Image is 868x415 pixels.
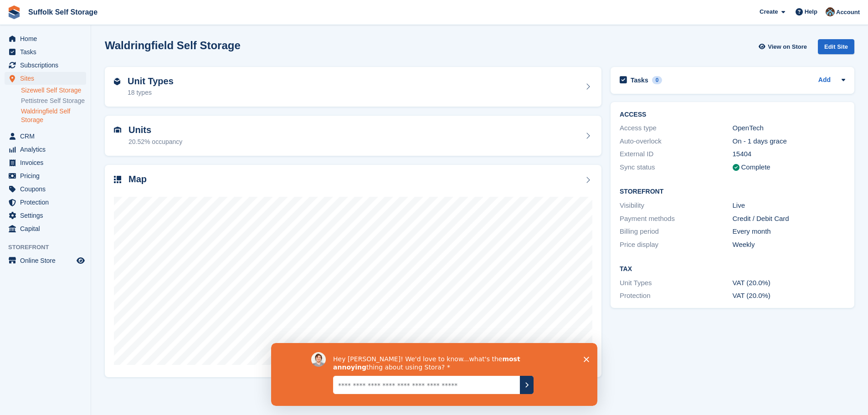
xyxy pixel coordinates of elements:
span: Subscriptions [20,59,75,72]
span: Invoices [20,156,75,169]
h2: ACCESS [620,111,845,118]
div: Visibility [620,200,732,211]
span: Coupons [20,183,75,195]
span: Pricing [20,169,75,182]
span: Storefront [8,243,91,252]
a: Sizewell Self Storage [21,86,86,95]
div: Payment methods [620,214,732,224]
img: map-icn-33ee37083ee616e46c38cad1a60f524a97daa1e2b2c8c0bc3eb3415660979fc1.svg [114,176,121,183]
a: menu [5,130,86,143]
div: Price display [620,240,732,250]
a: Add [818,75,831,86]
span: Account [836,8,860,17]
div: VAT (20.0%) [733,278,845,288]
a: Suffolk Self Storage [25,5,101,20]
img: unit-type-icn-2b2737a686de81e16bb02015468b77c625bbabd49415b5ef34ead5e3b44a266d.svg [114,78,120,85]
a: menu [5,183,86,195]
div: 0 [652,76,663,84]
span: Home [20,32,75,45]
span: CRM [20,130,75,143]
img: Lisa Furneaux [826,7,835,16]
a: menu [5,169,86,182]
a: menu [5,222,86,235]
div: External ID [620,149,732,159]
span: Protection [20,196,75,209]
div: On - 1 days grace [733,136,845,147]
a: Edit Site [818,39,854,58]
div: Protection [620,291,732,301]
h2: Unit Types [128,76,174,87]
div: Credit / Debit Card [733,214,845,224]
a: View on Store [757,39,811,54]
a: menu [5,254,86,267]
a: Units 20.52% occupancy [105,116,601,156]
div: 20.52% occupancy [128,137,182,147]
h2: Tasks [631,76,648,84]
div: Weekly [733,240,845,250]
h2: Waldringfield Self Storage [105,39,241,51]
span: Capital [20,222,75,235]
h2: Units [128,125,182,135]
a: menu [5,59,86,72]
div: Edit Site [818,39,854,54]
div: Unit Types [620,278,732,288]
div: 15404 [733,149,845,159]
a: Pettistree Self Storage [21,97,86,105]
div: 18 types [128,88,174,97]
div: Live [733,200,845,211]
div: Billing period [620,226,732,237]
div: Every month [733,226,845,237]
a: Preview store [75,255,86,266]
img: unit-icn-7be61d7bf1b0ce9d3e12c5938cc71ed9869f7b940bace4675aadf7bd6d80202e.svg [114,127,121,133]
a: menu [5,196,86,209]
span: Analytics [20,143,75,156]
div: Sync status [620,162,732,173]
a: menu [5,143,86,156]
div: OpenTech [733,123,845,133]
img: stora-icon-8386f47178a22dfd0bd8f6a31ec36ba5ce8667c1dd55bd0f319d3a0aa187defe.svg [7,5,21,19]
h2: Map [128,174,147,184]
a: menu [5,72,86,85]
h2: Storefront [620,188,845,195]
div: VAT (20.0%) [733,291,845,301]
h2: Tax [620,266,845,273]
div: Access type [620,123,732,133]
a: menu [5,46,86,58]
span: Tasks [20,46,75,58]
a: Map [105,165,601,378]
a: Unit Types 18 types [105,67,601,107]
a: Waldringfield Self Storage [21,107,86,124]
a: menu [5,32,86,45]
a: menu [5,156,86,169]
span: Settings [20,209,75,222]
span: Create [760,7,778,16]
div: Auto-overlock [620,136,732,147]
div: Complete [741,162,770,173]
span: Sites [20,72,75,85]
span: Help [805,7,817,16]
span: Online Store [20,254,75,267]
iframe: Survey by David from Stora [271,343,597,406]
a: menu [5,209,86,222]
span: View on Store [768,42,807,51]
